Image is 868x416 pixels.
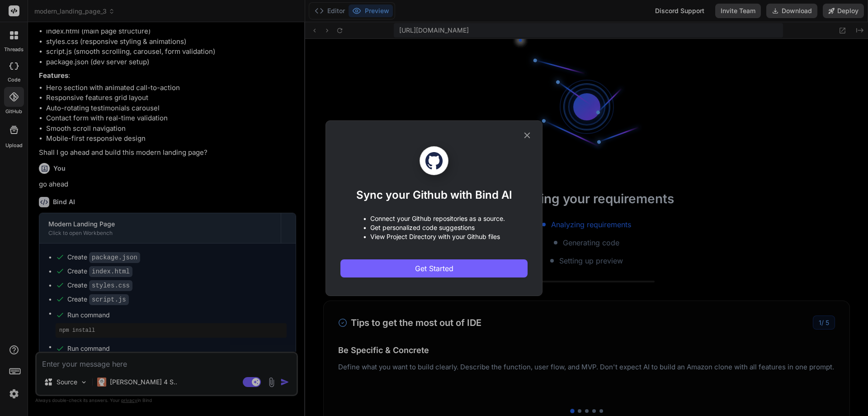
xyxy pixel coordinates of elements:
button: Get Started [340,259,528,277]
span: Get Started [415,263,453,274]
p: • Get personalized code suggestions [363,223,505,232]
h1: Sync your Github with Bind AI [356,188,512,202]
p: • View Project Directory with your Github files [363,232,505,241]
p: • Connect your Github repositories as a source. [363,214,505,223]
